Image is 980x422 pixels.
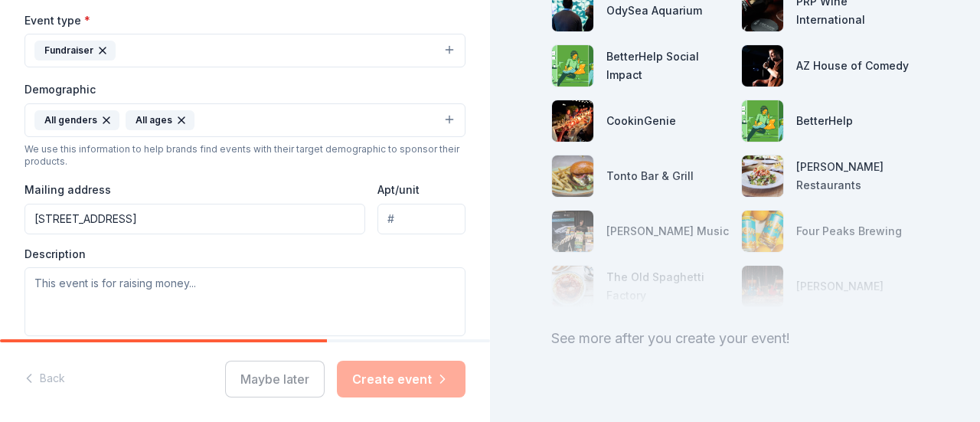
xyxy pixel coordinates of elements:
label: Apt/unit [377,182,420,198]
img: photo for BetterHelp Social Impact [552,45,593,87]
label: Mailing address [24,182,111,198]
label: Demographic [24,82,96,97]
button: All gendersAll ages [24,103,465,137]
input: Enter a US address [24,204,365,234]
div: OdySea Aquarium [606,2,702,20]
input: # [377,204,465,234]
div: BetterHelp Social Impact [606,47,729,84]
label: Description [24,247,86,262]
div: BetterHelp [796,112,853,130]
img: photo for CookinGenie [552,100,593,142]
button: Fundraiser [24,34,465,67]
div: All genders [34,110,119,130]
div: Fundraiser [34,41,116,61]
div: AZ House of Comedy [796,57,909,75]
div: See more after you create your event! [551,326,919,351]
label: Event type [24,13,90,28]
div: CookinGenie [606,112,676,130]
img: photo for AZ House of Comedy [742,45,783,87]
div: All ages [126,110,194,130]
img: photo for BetterHelp [742,100,783,142]
div: We use this information to help brands find events with their target demographic to sponsor their... [24,143,465,168]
